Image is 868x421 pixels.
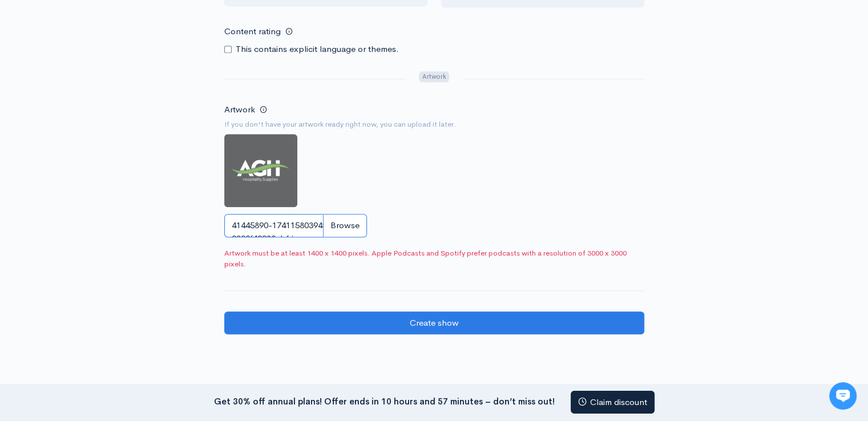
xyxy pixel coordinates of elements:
span: Artwork must be at least 1400 x 1400 pixels. Apple Podcasts and Spotify prefer podcasts with a re... [224,248,644,270]
a: Claim discount [571,391,655,414]
h1: Hi 👋 [17,55,211,74]
h2: Just let us know if you need anything and we'll be happy to help! 🙂 [17,76,211,131]
p: Find an answer quickly [15,196,213,209]
span: New conversation [74,158,137,167]
input: Search articles [33,214,204,237]
label: Artwork [224,103,255,116]
strong: Get 30% off annual plans! Offer ends in 10 hours and 57 minutes – don’t miss out! [214,395,555,406]
label: This contains explicit language or themes. [236,43,399,56]
label: Content rating [224,20,281,43]
button: New conversation [18,151,211,174]
span: Artwork [419,71,449,82]
input: Create show [224,311,644,335]
small: If you don't have your artwork ready right now, you can upload it later. [224,119,644,130]
iframe: gist-messenger-bubble-iframe [829,382,857,410]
